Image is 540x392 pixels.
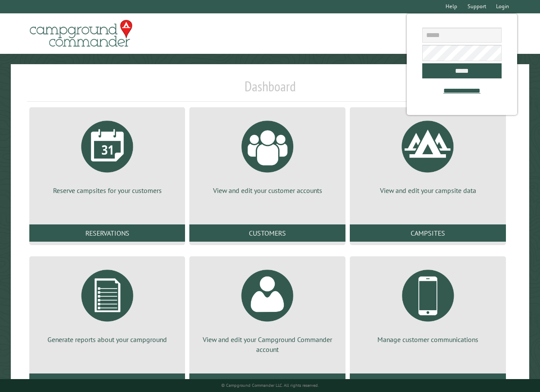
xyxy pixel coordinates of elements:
[29,373,185,391] a: Reports
[40,114,175,195] a: Reserve campsites for your customers
[189,373,345,391] a: Account
[360,263,496,344] a: Manage customer communications
[350,224,506,242] a: Campsites
[40,186,175,195] p: Reserve campsites for your customers
[200,263,335,354] a: View and edit your Campground Commander account
[360,335,496,344] p: Manage customer communications
[40,263,175,344] a: Generate reports about your campground
[189,224,345,242] a: Customers
[200,186,335,195] p: View and edit your customer accounts
[350,373,506,391] a: Communications
[200,114,335,195] a: View and edit your customer accounts
[360,186,496,195] p: View and edit your campsite data
[27,17,135,50] img: Campground Commander
[29,224,185,242] a: Reservations
[40,335,175,344] p: Generate reports about your campground
[221,383,319,388] small: © Campground Commander LLC. All rights reserved.
[27,78,513,102] h1: Dashboard
[200,335,335,354] p: View and edit your Campground Commander account
[360,114,496,195] a: View and edit your campsite data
